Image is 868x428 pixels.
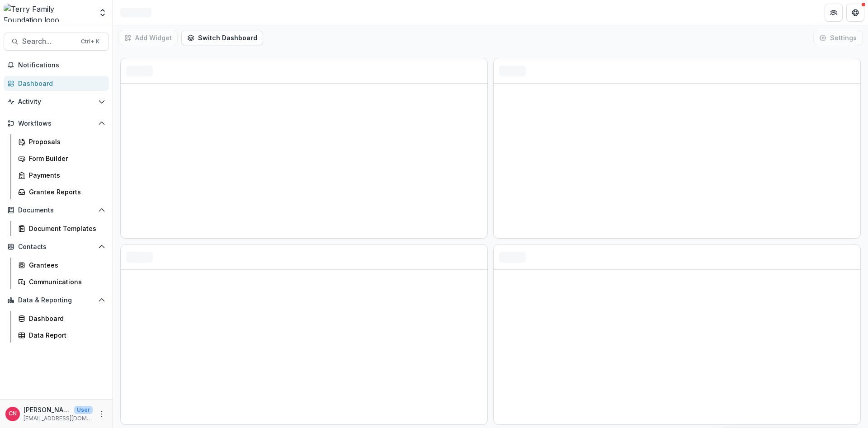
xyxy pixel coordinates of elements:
span: Search... [22,37,75,46]
div: Dashboard [29,314,102,323]
button: Open Documents [4,203,109,217]
a: Communications [14,274,109,289]
button: Open Contacts [4,240,109,254]
button: Search... [4,33,109,51]
span: Contacts [18,243,94,251]
p: [EMAIL_ADDRESS][DOMAIN_NAME] [24,414,93,423]
button: More [96,409,107,419]
button: Open Workflows [4,116,109,131]
div: Carol Nieves [9,411,17,417]
div: Data Report [29,330,102,340]
button: Open entity switcher [96,4,109,22]
p: [PERSON_NAME] [24,405,71,414]
button: Open Data & Reporting [4,293,109,307]
a: Proposals [14,134,109,149]
div: Dashboard [18,79,102,88]
span: Activity [18,98,94,106]
span: Documents [18,207,94,214]
p: User [74,406,93,414]
div: Grantee Reports [29,187,102,197]
a: Data Report [14,328,109,343]
div: Payments [29,170,102,180]
nav: breadcrumb [117,6,155,19]
span: Workflows [18,120,94,127]
a: Dashboard [4,76,109,91]
div: Proposals [29,137,102,146]
div: Grantees [29,260,102,270]
a: Dashboard [14,311,109,326]
button: Settings [813,31,863,45]
div: Ctrl + K [79,37,101,47]
a: Grantees [14,258,109,273]
button: Add Widget [118,31,178,45]
span: Notifications [18,61,105,69]
a: Document Templates [14,221,109,236]
a: Payments [14,168,109,183]
span: Data & Reporting [18,296,94,304]
a: Form Builder [14,151,109,166]
button: Get Help [846,4,864,22]
div: Document Templates [29,224,102,233]
button: Partners [825,4,843,22]
button: Switch Dashboard [181,31,263,45]
button: Notifications [4,58,109,72]
a: Grantee Reports [14,184,109,199]
div: Form Builder [29,154,102,163]
img: Terry Family Foundation logo [4,4,93,22]
button: Open Activity [4,94,109,109]
div: Communications [29,277,102,287]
